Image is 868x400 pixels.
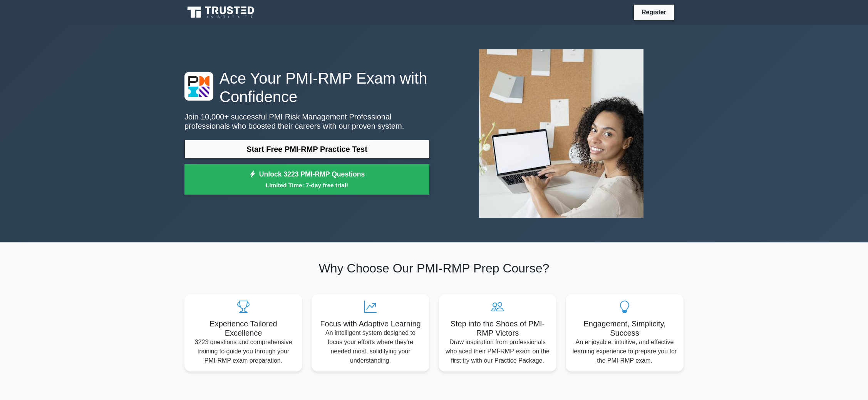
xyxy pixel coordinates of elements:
[191,319,296,338] h5: Experience Tailored Excellence
[445,338,550,365] p: Draw inspiration from professionals who aced their PMI-RMP exam on the first try with our Practic...
[184,261,684,276] h2: Why Choose Our PMI-RMP Prep Course?
[184,164,429,195] a: Unlock 3223 PMI-RMP QuestionsLimited Time: 7-day free trial!
[445,319,550,338] h5: Step into the Shoes of PMI-RMP Victors
[184,112,429,131] p: Join 10,000+ successful PMI Risk Management Professional professionals who boosted their careers ...
[194,181,420,190] small: Limited Time: 7-day free trial!
[318,319,423,328] h5: Focus with Adaptive Learning
[191,338,296,365] p: 3223 questions and comprehensive training to guide you through your PMI-RMP exam preparation.
[572,319,677,338] h5: Engagement, Simplicity, Success
[572,338,677,365] p: An enjoyable, intuitive, and effective learning experience to prepare you for the PMI-RMP exam.
[184,140,429,158] a: Start Free PMI-RMP Practice Test
[184,69,429,106] h1: Ace Your PMI-RMP Exam with Confidence
[637,7,671,17] a: Register
[318,328,423,365] p: An intelligent system designed to focus your efforts where they're needed most, solidifying your ...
